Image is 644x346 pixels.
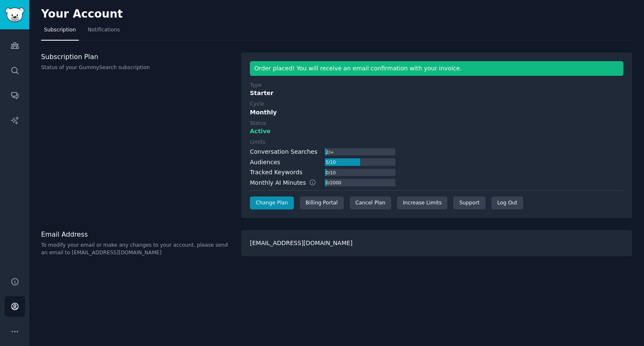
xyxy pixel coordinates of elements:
[5,8,24,22] img: GummySearch logo
[250,196,294,210] a: Change Plan
[250,139,265,146] div: Limits
[41,242,232,256] p: To modify your email or make any changes to your account, please send an email to [EMAIL_ADDRESS]...
[88,26,120,34] span: Notifications
[325,148,334,156] div: 2 / ∞
[325,179,342,186] div: 0 / 2000
[250,168,302,177] div: Tracked Keywords
[250,89,623,98] div: Starter
[41,52,232,61] h3: Subscription Plan
[491,196,523,210] div: Log Out
[325,158,336,166] div: 5 / 10
[250,108,623,117] div: Monthly
[325,169,336,176] div: 0 / 10
[350,196,391,210] div: Cancel Plan
[250,158,280,167] div: Audiences
[250,120,266,127] div: Status
[241,230,632,256] div: [EMAIL_ADDRESS][DOMAIN_NAME]
[250,82,262,89] div: Type
[250,61,623,76] div: Order placed! You will receive an email confirmation with your invoice.
[250,147,317,156] div: Conversation Searches
[453,196,485,210] a: Support
[250,101,264,108] div: Cycle
[41,230,232,239] h3: Email Address
[44,26,76,34] span: Subscription
[397,196,448,210] a: Increase Limits
[300,196,344,210] div: Billing Portal
[41,64,232,72] p: Status of your GummySearch subscription
[85,23,123,41] a: Notifications
[41,23,79,41] a: Subscription
[41,8,123,21] h2: Your Account
[250,178,325,187] div: Monthly AI Minutes
[250,127,270,136] span: Active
